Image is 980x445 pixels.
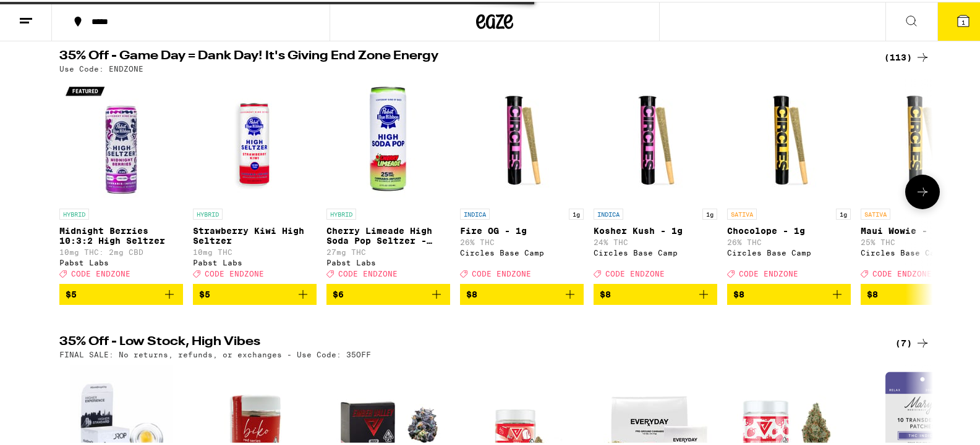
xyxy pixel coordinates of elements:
p: INDICA [460,207,490,218]
span: $5 [199,288,210,297]
span: CODE ENDZONE [338,268,398,276]
p: SATIVA [861,207,890,218]
div: Circles Base Camp [727,247,851,255]
span: $8 [867,288,878,297]
button: Add to bag [193,282,317,303]
a: Open page for Midnight Berries 10:3:2 High Seltzer from Pabst Labs [59,77,183,282]
p: 1g [836,207,851,218]
div: Pabst Labs [193,257,317,265]
button: Add to bag [59,282,183,303]
button: Add to bag [460,282,584,303]
p: Strawberry Kiwi High Seltzer [193,224,317,244]
img: Pabst Labs - Midnight Berries 10:3:2 High Seltzer [59,77,183,201]
p: 10mg THC [193,246,317,254]
span: CODE ENDZONE [205,268,264,276]
p: HYBRID [326,207,356,218]
span: Hi. Need any help? [7,9,89,19]
p: 26% THC [460,236,584,244]
p: SATIVA [727,207,757,218]
div: Pabst Labs [59,257,183,265]
div: Pabst Labs [326,257,450,265]
p: Midnight Berries 10:3:2 High Seltzer [59,224,183,244]
p: Kosher Kush - 1g [594,224,717,234]
a: Open page for Kosher Kush - 1g from Circles Base Camp [594,77,717,282]
span: $6 [333,288,344,297]
span: $5 [66,288,77,297]
span: CODE ENDZONE [472,268,531,276]
a: Open page for Cherry Limeade High Soda Pop Seltzer - 25mg from Pabst Labs [326,77,450,282]
a: Open page for Strawberry Kiwi High Seltzer from Pabst Labs [193,77,317,282]
img: Circles Base Camp - Chocolope - 1g [727,77,851,201]
span: $8 [600,288,611,297]
div: Circles Base Camp [460,247,584,255]
p: HYBRID [193,207,223,218]
p: 24% THC [594,236,717,244]
p: HYBRID [59,207,89,218]
p: FINAL SALE: No returns, refunds, or exchanges - Use Code: 35OFF [59,349,371,357]
p: INDICA [594,207,623,218]
a: (7) [895,334,930,349]
span: $8 [466,288,477,297]
p: 26% THC [727,236,851,244]
a: Open page for Chocolope - 1g from Circles Base Camp [727,77,851,282]
div: Circles Base Camp [594,247,717,255]
span: CODE ENDZONE [739,268,798,276]
img: Circles Base Camp - Fire OG - 1g [460,77,584,201]
span: CODE ENDZONE [872,268,932,276]
span: $8 [733,288,744,297]
p: 10mg THC: 2mg CBD [59,246,183,254]
img: Pabst Labs - Cherry Limeade High Soda Pop Seltzer - 25mg [326,77,450,201]
a: (113) [884,48,930,63]
a: Open page for Fire OG - 1g from Circles Base Camp [460,77,584,282]
span: CODE ENDZONE [605,268,665,276]
h2: 35% Off - Low Stock, High Vibes [59,334,869,349]
span: CODE ENDZONE [71,268,130,276]
p: 1g [702,207,717,218]
img: Circles Base Camp - Kosher Kush - 1g [594,77,717,201]
p: 1g [569,207,584,218]
button: Add to bag [326,282,450,303]
img: Pabst Labs - Strawberry Kiwi High Seltzer [193,77,317,201]
button: Add to bag [594,282,717,303]
span: 1 [961,17,965,24]
button: Add to bag [727,282,851,303]
p: Use Code: ENDZONE [59,63,143,71]
p: 27mg THC [326,246,450,254]
p: Fire OG - 1g [460,224,584,234]
h2: 35% Off - Game Day = Dank Day! It's Giving End Zone Energy [59,48,869,63]
p: Chocolope - 1g [727,224,851,234]
p: Cherry Limeade High Soda Pop Seltzer - 25mg [326,224,450,244]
